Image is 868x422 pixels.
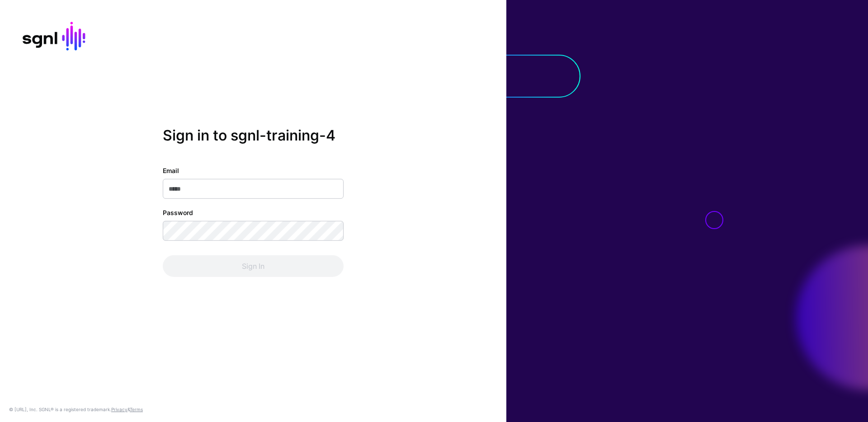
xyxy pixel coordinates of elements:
[130,407,143,412] a: Terms
[9,406,143,413] div: © [URL], Inc. SGNL® is a registered trademark. &
[163,208,193,217] label: Password
[163,166,179,175] label: Email
[163,127,344,144] h2: Sign in to sgnl-training-4
[111,407,127,412] a: Privacy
